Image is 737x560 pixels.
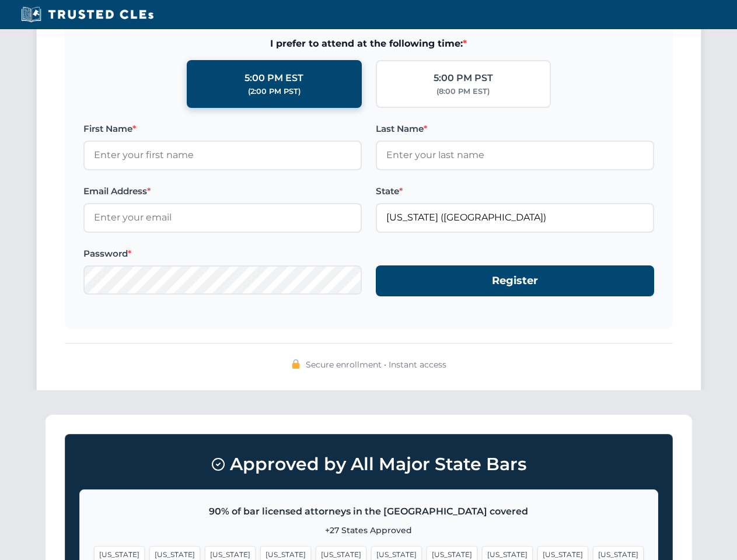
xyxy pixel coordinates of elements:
[83,36,654,51] span: I prefer to attend at the following time:
[83,141,362,170] input: Enter your first name
[376,122,654,136] label: Last Name
[244,71,303,86] div: 5:00 PM EST
[436,86,490,97] div: (8:00 PM EST)
[18,6,157,23] img: Trusted CLEs
[376,184,654,198] label: State
[94,524,644,537] p: +27 States Approved
[434,71,493,86] div: 5:00 PM PST
[376,265,654,296] button: Register
[376,141,654,170] input: Enter your last name
[83,247,362,261] label: Password
[83,203,362,232] input: Enter your email
[83,122,362,136] label: First Name
[94,504,644,519] p: 90% of bar licensed attorneys in the [GEOGRAPHIC_DATA] covered
[248,86,301,97] div: (2:00 PM PST)
[376,203,654,232] input: Florida (FL)
[83,184,362,198] label: Email Address
[306,358,446,371] span: Secure enrollment • Instant access
[291,359,301,369] img: 🔒
[79,449,658,480] h3: Approved by All Major State Bars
